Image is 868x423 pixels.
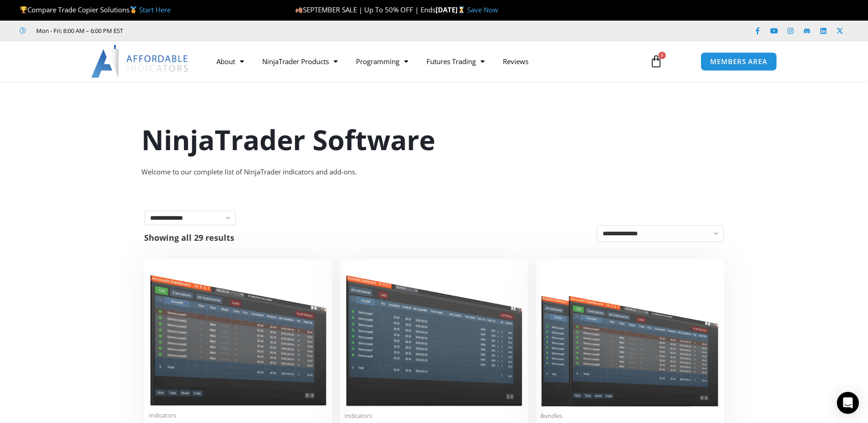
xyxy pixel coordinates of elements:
a: Futures Trading [417,51,494,72]
img: Account Risk Manager [345,264,523,406]
span: 0 [658,52,666,59]
div: Open Intercom Messenger [837,392,859,414]
strong: [DATE] [436,5,467,14]
iframe: Customer reviews powered by Trustpilot [136,26,273,35]
span: Mon - Fri: 8:00 AM – 6:00 PM EST [34,25,123,36]
span: SEPTEMBER SALE | Up To 50% OFF | Ends [295,5,436,14]
span: Compare Trade Copier Solutions [20,5,171,14]
span: Indicators [345,412,523,420]
div: Welcome to our complete list of NinjaTrader indicators and add-ons. [141,166,727,179]
a: NinjaTrader Products [253,51,347,72]
a: MEMBERS AREA [701,52,777,71]
select: Shop order [597,225,724,242]
span: Bundles [540,412,719,420]
a: Save Now [467,5,498,14]
a: 0 [636,48,676,75]
h1: NinjaTrader Software [141,120,727,159]
span: Indicators [149,412,328,419]
img: Duplicate Account Actions [149,264,328,406]
img: 🏆 [20,6,27,13]
a: About [207,51,253,72]
nav: Menu [207,51,639,72]
img: 🥇 [130,6,137,13]
p: Showing all 29 results [144,233,234,242]
img: ⌛ [458,6,465,13]
img: LogoAI | Affordable Indicators – NinjaTrader [91,45,189,78]
img: 🍂 [296,6,302,13]
a: Reviews [494,51,538,72]
a: Programming [347,51,417,72]
span: MEMBERS AREA [710,58,767,65]
img: Accounts Dashboard Suite [540,264,719,407]
a: Start Here [139,5,171,14]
